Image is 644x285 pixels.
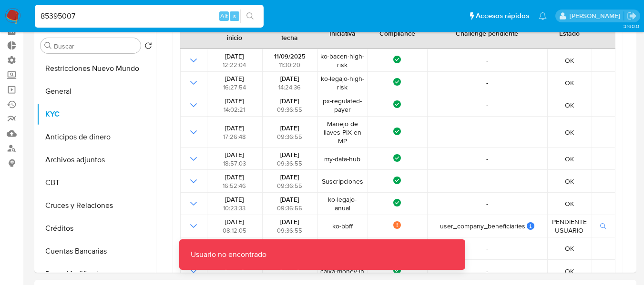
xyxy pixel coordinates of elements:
p: Usuario no encontrado [179,239,278,270]
span: Accesos rápidos [476,11,529,21]
span: 3.160.0 [624,22,639,30]
button: Créditos [37,217,156,240]
button: Anticipos de dinero [37,126,156,148]
button: KYC [37,103,156,126]
button: search-icon [240,10,260,23]
button: Buscar [44,42,52,49]
button: Restricciones Nuevo Mundo [37,57,156,80]
input: Buscar usuario o caso... [35,10,264,22]
p: zoe.breuer@mercadolibre.com [570,11,624,20]
button: Archivos adjuntos [37,148,156,171]
button: Cruces y Relaciones [37,194,156,217]
a: Notificaciones [539,12,547,20]
button: General [37,80,156,103]
button: CBT [37,171,156,194]
button: Volver al orden por defecto [144,42,152,52]
a: Salir [627,11,637,21]
input: Buscar [54,42,137,50]
span: Alt [220,11,228,20]
span: s [233,11,236,20]
button: Cuentas Bancarias [37,240,156,263]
